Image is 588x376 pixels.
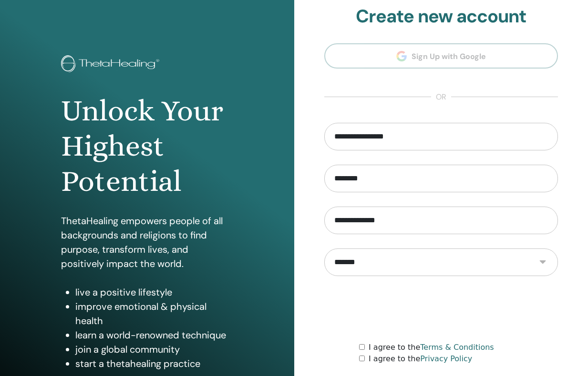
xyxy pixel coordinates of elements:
li: join a global community [75,342,233,356]
li: learn a world-renowned technique [75,328,233,342]
p: ThetaHealing empowers people of all backgrounds and religions to find purpose, transform lives, a... [61,214,233,271]
iframe: reCAPTCHA [369,290,514,327]
a: Terms & Conditions [420,343,494,352]
label: I agree to the [369,353,472,365]
li: start a thetahealing practice [75,356,233,371]
label: I agree to the [369,342,494,353]
li: live a positive lifestyle [75,285,233,299]
li: improve emotional & physical health [75,299,233,328]
a: Privacy Policy [420,354,472,363]
h1: Unlock Your Highest Potential [61,93,233,199]
h2: Create new account [324,6,558,28]
span: or [431,91,451,103]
